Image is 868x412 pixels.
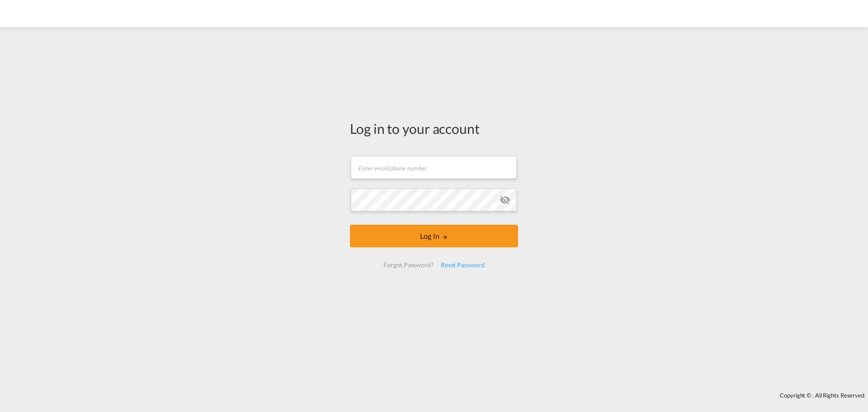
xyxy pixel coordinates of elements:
div: Forgot Password? [380,257,437,273]
button: LOGIN [350,225,518,247]
div: Reset Password [437,257,488,273]
md-icon: icon-eye-off [500,194,510,205]
input: Enter email/phone number [351,156,517,179]
div: Log in to your account [350,119,518,138]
